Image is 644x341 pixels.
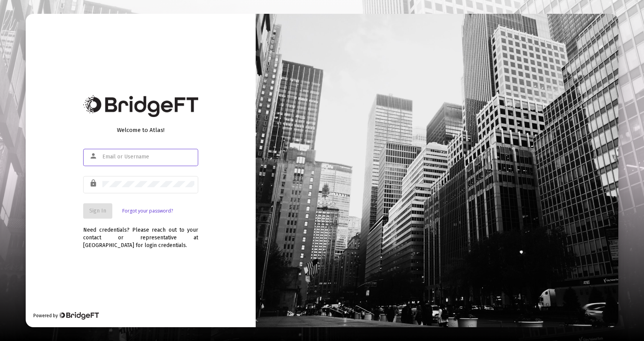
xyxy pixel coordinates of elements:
span: Sign In [89,208,106,214]
img: Bridge Financial Technology Logo [59,312,99,320]
img: Bridge Financial Technology Logo [83,95,198,117]
input: Email or Username [102,154,194,160]
mat-icon: lock [89,179,99,188]
a: Forgot your password? [122,207,173,215]
mat-icon: person [89,152,99,161]
div: Welcome to Atlas! [83,126,198,134]
div: Powered by [33,312,99,320]
div: Need credentials? Please reach out to your contact or representative at [GEOGRAPHIC_DATA] for log... [83,219,198,249]
button: Sign In [83,203,112,219]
